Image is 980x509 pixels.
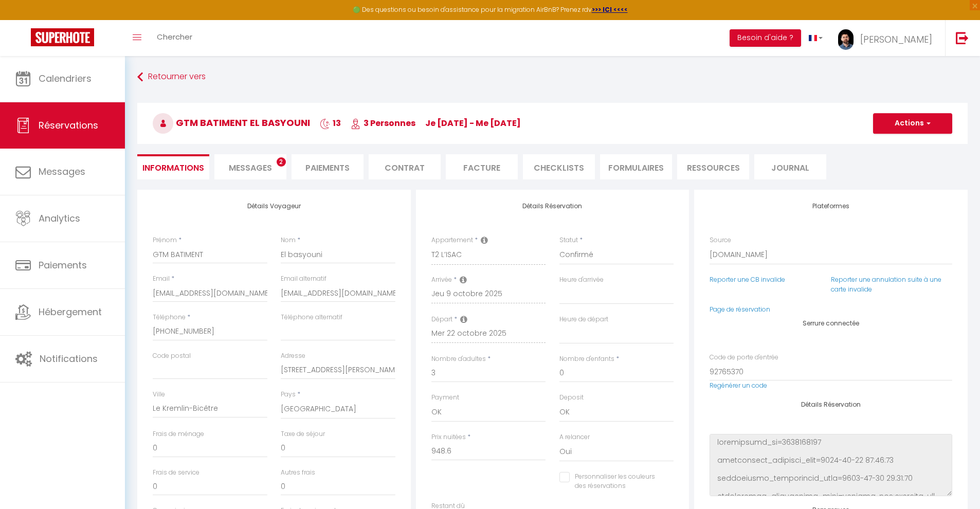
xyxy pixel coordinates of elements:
label: Adresse [281,351,305,361]
label: Téléphone alternatif [281,313,342,322]
span: Analytics [39,212,80,225]
label: Taxe de séjour [281,429,325,439]
a: Reporter une CB invalide [710,275,785,284]
li: Paiements [292,154,364,179]
span: Réservations [39,119,98,132]
label: Source [710,235,731,245]
label: Statut [559,235,578,245]
label: Nombre d'enfants [559,354,614,364]
li: Journal [754,154,826,179]
span: 13 [320,117,341,129]
h4: Plateformes [710,203,952,210]
li: Contrat [369,154,441,179]
label: A relancer [559,432,590,442]
li: Facture [446,154,518,179]
label: Nombre d'adultes [431,354,486,364]
span: GTM BATIMENT El basyouni [153,116,310,129]
h4: Détails Réservation [431,203,674,210]
label: Heure d'arrivée [559,275,604,285]
span: Notifications [40,352,98,365]
li: CHECKLISTS [523,154,595,179]
h4: Détails Voyageur [153,203,395,210]
img: logout [956,31,969,44]
a: ... [PERSON_NAME] [830,20,945,56]
a: Retourner vers [137,68,968,86]
label: Arrivée [431,275,452,285]
h4: Serrure connectée [710,320,952,327]
span: Hébergement [39,305,102,318]
label: Départ [431,315,452,324]
label: Email [153,274,170,284]
label: Frais de service [153,468,199,478]
label: Code de porte d'entrée [710,353,778,362]
label: Heure de départ [559,315,608,324]
a: >>> ICI <<<< [592,5,628,14]
label: Appartement [431,235,473,245]
li: Informations [137,154,209,179]
span: 3 Personnes [351,117,415,129]
span: Chercher [157,31,192,42]
label: Autres frais [281,468,315,478]
span: Messages [39,165,85,178]
span: [PERSON_NAME] [860,33,932,46]
img: ... [838,29,854,50]
label: Email alternatif [281,274,326,284]
label: Payment [431,393,459,403]
span: Calendriers [39,72,92,85]
button: Besoin d'aide ? [730,29,801,47]
span: 2 [277,157,286,167]
label: Prix nuitées [431,432,466,442]
label: Téléphone [153,313,186,322]
a: Chercher [149,20,200,56]
label: Prénom [153,235,177,245]
button: Actions [873,113,952,134]
label: Nom [281,235,296,245]
label: Frais de ménage [153,429,204,439]
li: FORMULAIRES [600,154,672,179]
a: Page de réservation [710,305,770,314]
img: Super Booking [31,28,94,46]
label: Ville [153,390,165,399]
span: Paiements [39,259,87,271]
span: Messages [229,162,272,174]
label: Code postal [153,351,191,361]
a: Reporter une annulation suite à une carte invalide [831,275,941,294]
label: Pays [281,390,296,399]
label: Deposit [559,393,584,403]
h4: Détails Réservation [710,401,952,408]
a: Regénérer un code [710,381,767,390]
span: je [DATE] - me [DATE] [425,117,521,129]
li: Ressources [677,154,749,179]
